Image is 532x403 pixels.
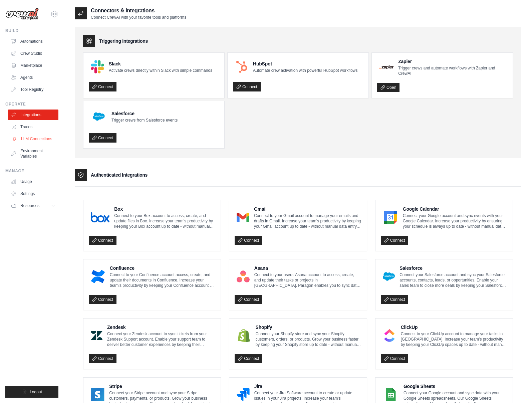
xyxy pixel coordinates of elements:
[381,236,409,245] a: Connect
[91,172,148,178] h3: Authenticated Integrations
[383,329,396,342] img: ClickUp Logo
[254,383,361,390] h4: Jira
[8,72,58,83] a: Agents
[377,83,400,92] a: Open
[237,329,251,342] img: Shopify Logo
[235,60,248,73] img: HubSpot Logo
[91,388,104,401] img: Stripe Logo
[254,265,361,271] h4: Asana
[8,200,58,211] button: Resources
[233,82,261,91] a: Connect
[398,58,507,65] h4: Zapier
[9,134,59,144] a: LLM Connections
[8,60,58,71] a: Marketplace
[109,68,212,73] p: Activate crews directly within Slack with simple commands
[400,272,507,288] p: Connect your Salesforce account and sync your Salesforce accounts, contacts, leads, or opportunit...
[89,133,116,143] a: Connect
[403,206,507,212] h4: Google Calendar
[237,388,249,401] img: Jira Logo
[30,389,42,395] span: Logout
[91,270,105,283] img: Confluence Logo
[253,68,357,73] p: Automate crew activation with powerful HubSpot workflows
[8,36,58,47] a: Automations
[114,206,215,212] h4: Box
[253,60,357,67] h4: HubSpot
[114,213,215,229] p: Connect to your Box account to access, create, and update files in Box. Increase your team’s prod...
[110,265,216,271] h4: Confluence
[109,383,215,390] h4: Stripe
[256,331,361,347] p: Connect your Shopify store and sync your Shopify customers, orders, or products. Grow your busine...
[237,270,249,283] img: Asana Logo
[5,386,58,398] button: Logout
[400,265,507,271] h4: Salesforce
[89,82,116,91] a: Connect
[254,213,361,229] p: Connect to your Gmail account to manage your emails and drafts in Gmail. Increase your team’s pro...
[254,272,361,288] p: Connect to your users’ Asana account to access, create, and update their tasks or projects in [GE...
[89,295,116,304] a: Connect
[401,331,507,347] p: Connect to your ClickUp account to manage your tasks in [GEOGRAPHIC_DATA]. Increase your team’s p...
[91,60,104,73] img: Slack Logo
[89,354,116,363] a: Connect
[381,295,409,304] a: Connect
[111,110,178,117] h4: Salesforce
[404,383,507,390] h4: Google Sheets
[91,7,186,15] h2: Connectors & Integrations
[5,102,58,107] div: Operate
[8,48,58,59] a: Crew Studio
[235,236,262,245] a: Connect
[381,354,409,363] a: Connect
[403,213,507,229] p: Connect your Google account and sync events with your Google Calendar. Increase your productivity...
[256,324,361,331] h4: Shopify
[383,211,398,224] img: Google Calendar Logo
[5,28,58,33] div: Build
[91,109,107,125] img: Salesforce Logo
[8,122,58,132] a: Traces
[110,272,216,288] p: Connect to your Confluence account access, create, and update their documents in Confluence. Incr...
[383,270,395,283] img: Salesforce Logo
[235,295,262,304] a: Connect
[235,354,262,363] a: Connect
[91,15,186,20] p: Connect CrewAI with your favorite tools and platforms
[398,65,507,76] p: Trigger crews and automate workflows with Zapier and CrewAI
[254,206,361,212] h4: Gmail
[107,324,215,331] h4: Zendesk
[8,84,58,95] a: Tool Registry
[91,211,109,224] img: Box Logo
[401,324,507,331] h4: ClickUp
[20,203,39,208] span: Resources
[8,176,58,187] a: Usage
[237,211,249,224] img: Gmail Logo
[5,8,39,20] img: Logo
[379,65,393,69] img: Zapier Logo
[8,110,58,120] a: Integrations
[8,146,58,162] a: Environment Variables
[89,236,116,245] a: Connect
[107,331,215,347] p: Connect your Zendesk account to sync tickets from your Zendesk Support account. Enable your suppo...
[383,388,399,401] img: Google Sheets Logo
[99,38,148,44] h3: Triggering Integrations
[109,60,212,67] h4: Slack
[91,329,102,342] img: Zendesk Logo
[111,118,178,123] p: Trigger crews from Salesforce events
[5,168,58,174] div: Manage
[8,188,58,199] a: Settings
